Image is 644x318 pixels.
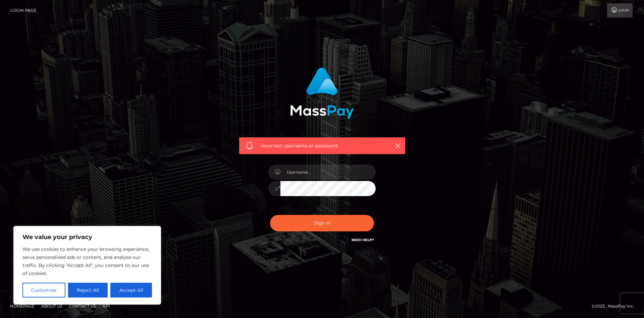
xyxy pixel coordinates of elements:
[13,226,161,305] div: We value your privacy
[22,283,65,298] button: Customise
[22,233,152,241] p: We value your privacy
[7,301,37,311] a: Homepage
[280,165,376,180] input: Username...
[39,301,65,311] a: About Us
[100,301,113,311] a: API
[261,142,383,149] span: Incorrect username or password.
[352,238,374,242] a: Need Help?
[290,67,354,119] img: MassPay Login
[110,283,152,298] button: Accept All
[10,3,36,17] a: Login Page
[270,215,374,231] button: Sign in
[68,283,108,298] button: Reject All
[592,303,639,310] div: © 2025 , MassPay Inc.
[607,3,633,17] a: Login
[66,301,99,311] a: Contact Us
[22,245,152,277] p: We use cookies to enhance your browsing experience, serve personalised ads or content, and analys...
